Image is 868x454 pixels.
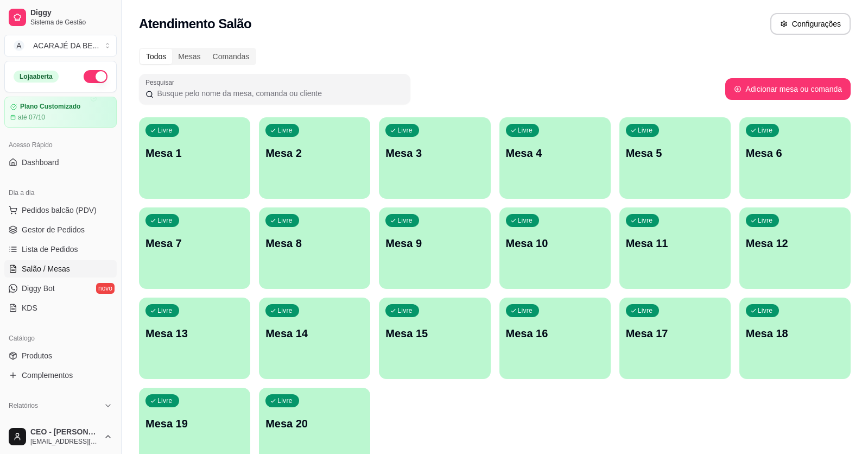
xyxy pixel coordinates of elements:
span: Pedidos balcão (PDV) [22,205,97,216]
p: Livre [518,216,533,225]
button: CEO - [PERSON_NAME][EMAIL_ADDRESS][DOMAIN_NAME] [4,424,117,450]
div: Loja aberta [14,71,59,83]
span: Relatórios [9,401,38,410]
h2: Atendimento Salão [139,15,251,33]
span: Salão / Mesas [22,263,70,274]
article: até 07/10 [18,113,45,122]
button: Configurações [770,13,851,35]
input: Pesquisar [154,88,404,99]
button: LivreMesa 16 [499,298,611,379]
a: Plano Customizadoaté 07/10 [4,97,117,128]
span: CEO - [PERSON_NAME] [30,427,99,437]
p: Livre [397,216,413,225]
a: KDS [4,299,117,317]
p: Mesa 6 [746,146,844,161]
div: Mesas [172,49,206,64]
button: LivreMesa 17 [619,298,731,379]
span: Diggy [30,8,112,18]
button: LivreMesa 12 [739,207,851,289]
p: Livre [758,306,773,315]
button: LivreMesa 4 [499,117,611,199]
button: LivreMesa 15 [379,298,490,379]
button: LivreMesa 2 [259,117,370,199]
p: Livre [157,396,173,405]
p: Mesa 17 [626,326,724,341]
div: Comandas [207,49,256,64]
button: Select a team [4,35,117,56]
span: Relatórios de vendas [22,418,93,428]
p: Livre [638,126,653,135]
a: Gestor de Pedidos [4,221,117,238]
p: Livre [638,216,653,225]
p: Mesa 3 [385,146,484,161]
p: Mesa 4 [506,146,604,161]
p: Livre [157,306,173,315]
a: Produtos [4,347,117,364]
span: Lista de Pedidos [22,244,78,255]
button: LivreMesa 5 [619,117,731,199]
button: Alterar Status [84,70,107,83]
p: Mesa 15 [385,326,484,341]
p: Mesa 10 [506,236,604,251]
p: Livre [277,306,293,315]
p: Livre [397,126,413,135]
p: Mesa 12 [746,236,844,251]
p: Mesa 9 [385,236,484,251]
p: Mesa 5 [626,146,724,161]
span: Sistema de Gestão [30,18,112,27]
a: Salão / Mesas [4,260,117,278]
p: Livre [758,216,773,225]
a: Relatórios de vendas [4,414,117,432]
div: ACARAJÉ DA BE ... [33,40,99,51]
p: Mesa 14 [265,326,364,341]
a: Complementos [4,367,117,384]
button: LivreMesa 7 [139,207,250,289]
a: Lista de Pedidos [4,241,117,258]
span: Complementos [22,370,73,381]
p: Livre [758,126,773,135]
button: LivreMesa 18 [739,298,851,379]
button: LivreMesa 8 [259,207,370,289]
button: LivreMesa 3 [379,117,490,199]
button: LivreMesa 9 [379,207,490,289]
p: Mesa 20 [265,416,364,431]
p: Livre [157,216,173,225]
div: Catálogo [4,330,117,347]
p: Livre [518,126,533,135]
label: Pesquisar [145,78,178,87]
p: Mesa 7 [145,236,244,251]
span: Dashboard [22,157,59,168]
p: Livre [638,306,653,315]
span: Produtos [22,350,52,361]
button: LivreMesa 14 [259,298,370,379]
p: Livre [277,396,293,405]
span: Diggy Bot [22,283,55,294]
article: Plano Customizado [20,103,80,111]
p: Livre [157,126,173,135]
div: Acesso Rápido [4,136,117,154]
p: Mesa 19 [145,416,244,431]
span: [EMAIL_ADDRESS][DOMAIN_NAME] [30,437,99,446]
button: Pedidos balcão (PDV) [4,201,117,219]
p: Livre [277,126,293,135]
p: Mesa 13 [145,326,244,341]
button: LivreMesa 6 [739,117,851,199]
p: Livre [397,306,413,315]
p: Mesa 11 [626,236,724,251]
p: Mesa 2 [265,146,364,161]
a: Dashboard [4,154,117,171]
p: Mesa 8 [265,236,364,251]
button: LivreMesa 1 [139,117,250,199]
p: Mesa 16 [506,326,604,341]
p: Livre [518,306,533,315]
span: Gestor de Pedidos [22,224,85,235]
div: Todos [140,49,172,64]
p: Mesa 1 [145,146,244,161]
button: LivreMesa 10 [499,207,611,289]
p: Mesa 18 [746,326,844,341]
a: Diggy Botnovo [4,280,117,297]
a: DiggySistema de Gestão [4,4,117,30]
button: LivreMesa 11 [619,207,731,289]
button: LivreMesa 13 [139,298,250,379]
span: KDS [22,302,37,313]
